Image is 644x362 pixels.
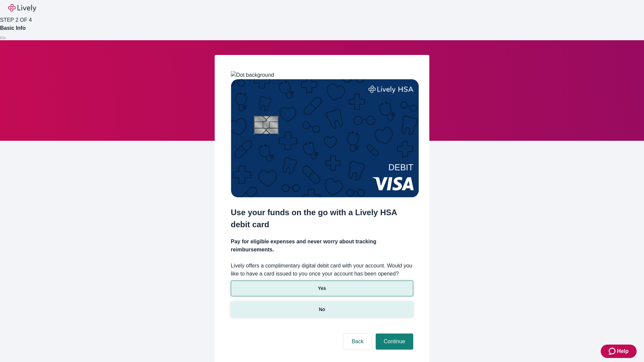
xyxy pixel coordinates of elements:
[231,262,413,278] label: Lively offers a complimentary digital debit card with your account. Would you like to have a card...
[617,347,629,355] span: Help
[376,334,413,350] button: Continue
[231,238,413,254] h4: Pay for eligible expenses and never worry about tracking reimbursements.
[231,79,419,197] img: Debit card
[231,302,413,317] button: No
[318,285,326,292] p: Yes
[343,334,372,350] button: Back
[319,306,325,313] p: No
[609,347,617,355] svg: Zendesk support icon
[8,4,36,12] img: Lively
[231,206,413,231] h2: Use your funds on the go with a Lively HSA debit card
[231,71,274,79] img: Dot background
[231,281,413,296] button: Yes
[601,345,637,358] button: Zendesk support iconHelp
